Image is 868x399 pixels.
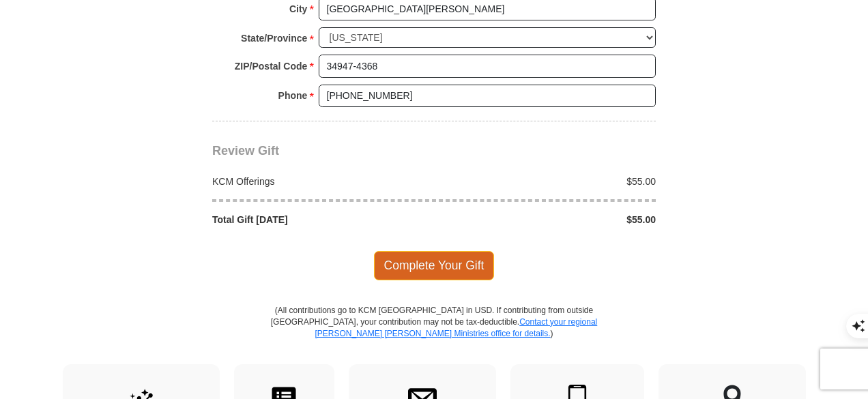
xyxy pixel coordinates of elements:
[270,305,598,364] p: (All contributions go to KCM [GEOGRAPHIC_DATA] in USD. If contributing from outside [GEOGRAPHIC_D...
[212,144,279,158] span: Review Gift
[434,175,663,188] div: $55.00
[315,317,597,338] a: Contact your regional [PERSON_NAME] [PERSON_NAME] Ministries office for details.
[374,251,495,280] span: Complete Your Gift
[241,29,307,48] strong: State/Province
[205,213,435,226] div: Total Gift [DATE]
[434,213,663,226] div: $55.00
[235,57,308,76] strong: ZIP/Postal Code
[205,175,435,188] div: KCM Offerings
[278,86,308,105] strong: Phone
